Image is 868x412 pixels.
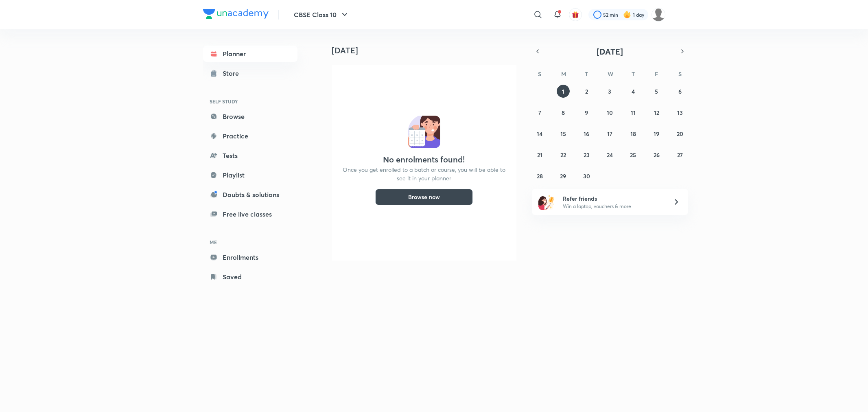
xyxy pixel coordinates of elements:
a: Store [203,65,297,81]
button: September 7, 2025 [533,106,546,119]
abbr: September 25, 2025 [630,151,636,159]
abbr: September 16, 2025 [584,130,589,138]
button: avatar [569,8,582,21]
abbr: September 15, 2025 [560,130,566,138]
button: September 10, 2025 [603,106,616,119]
abbr: September 14, 2025 [537,130,542,138]
h4: No enrolments found! [383,155,465,164]
a: Planner [203,46,297,62]
button: September 13, 2025 [673,106,687,119]
button: September 25, 2025 [627,148,640,161]
button: September 16, 2025 [580,127,593,140]
abbr: September 18, 2025 [630,130,636,138]
p: Win a laptop, vouchers & more [563,203,663,210]
a: Company Logo [203,9,269,21]
a: Saved [203,269,297,285]
abbr: September 11, 2025 [631,109,636,116]
abbr: Tuesday [585,70,588,78]
abbr: September 24, 2025 [607,151,613,159]
abbr: Wednesday [608,70,613,78]
abbr: Saturday [678,70,682,78]
div: Store [223,68,244,78]
button: September 30, 2025 [580,169,593,182]
button: September 11, 2025 [627,106,640,119]
button: September 14, 2025 [533,127,546,140]
abbr: September 26, 2025 [654,151,660,159]
a: Doubts & solutions [203,186,297,203]
button: September 17, 2025 [603,127,616,140]
button: CBSE Class 10 [289,7,354,23]
h6: ME [203,235,297,249]
button: September 29, 2025 [557,169,570,182]
abbr: September 9, 2025 [585,109,588,116]
abbr: September 12, 2025 [654,109,659,116]
abbr: September 22, 2025 [560,151,566,159]
button: September 1, 2025 [557,85,570,98]
abbr: September 7, 2025 [538,109,541,116]
h6: Refer friends [563,194,663,203]
button: September 21, 2025 [533,148,546,161]
abbr: September 23, 2025 [584,151,590,159]
abbr: September 5, 2025 [655,88,658,95]
abbr: Monday [561,70,566,78]
button: September 24, 2025 [603,148,616,161]
button: September 22, 2025 [557,148,570,161]
button: September 26, 2025 [650,148,663,161]
button: September 9, 2025 [580,106,593,119]
abbr: September 1, 2025 [562,88,564,95]
abbr: September 28, 2025 [537,172,543,180]
h6: SELF STUDY [203,94,297,108]
abbr: Sunday [538,70,541,78]
img: Company Logo [203,9,269,19]
p: Once you get enrolled to a batch or course, you will be able to see it in your planner [341,165,507,182]
abbr: Thursday [632,70,635,78]
abbr: September 27, 2025 [677,151,683,159]
img: referral [538,194,555,210]
button: September 18, 2025 [627,127,640,140]
img: streak [623,11,631,19]
abbr: September 4, 2025 [632,88,635,95]
button: September 20, 2025 [673,127,687,140]
abbr: September 20, 2025 [677,130,683,138]
a: Browse [203,108,297,125]
span: [DATE] [597,46,623,57]
button: September 28, 2025 [533,169,546,182]
button: Browse now [375,189,473,205]
a: Practice [203,128,297,144]
a: Free live classes [203,206,297,222]
abbr: Friday [655,70,658,78]
abbr: September 2, 2025 [585,88,588,95]
button: [DATE] [543,46,677,57]
button: September 15, 2025 [557,127,570,140]
button: September 19, 2025 [650,127,663,140]
img: Vivek Patil [652,8,665,22]
abbr: September 8, 2025 [562,109,565,116]
button: September 3, 2025 [603,85,616,98]
button: September 2, 2025 [580,85,593,98]
button: September 6, 2025 [673,85,687,98]
button: September 12, 2025 [650,106,663,119]
h4: [DATE] [332,46,523,55]
abbr: September 3, 2025 [608,88,611,95]
abbr: September 6, 2025 [678,88,682,95]
abbr: September 19, 2025 [654,130,659,138]
button: September 23, 2025 [580,148,593,161]
button: September 27, 2025 [673,148,687,161]
img: No events [408,116,440,148]
button: September 4, 2025 [627,85,640,98]
button: September 8, 2025 [557,106,570,119]
abbr: September 29, 2025 [560,172,566,180]
abbr: September 21, 2025 [537,151,542,159]
abbr: September 10, 2025 [607,109,613,116]
abbr: September 13, 2025 [677,109,683,116]
abbr: September 30, 2025 [583,172,590,180]
a: Tests [203,147,297,164]
button: September 5, 2025 [650,85,663,98]
abbr: September 17, 2025 [607,130,612,138]
a: Playlist [203,167,297,183]
a: Enrollments [203,249,297,265]
img: avatar [572,11,579,18]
